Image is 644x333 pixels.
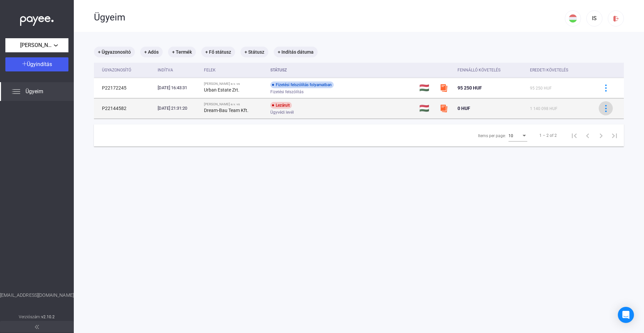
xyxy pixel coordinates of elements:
[35,325,39,329] img: arrow-double-left-grey.svg
[417,98,437,118] td: 🇭🇺
[530,66,591,74] div: Eredeti követelés
[458,85,482,91] span: 95 250 HUF
[530,66,568,74] div: Eredeti követelés
[94,78,155,98] td: P22172245
[569,14,577,22] img: HU
[268,63,417,78] th: Státusz
[581,129,594,142] button: Previous page
[204,87,239,93] strong: Urban Estate Zrt.
[5,38,68,52] button: [PERSON_NAME] e.v.
[204,66,216,74] div: Felek
[102,66,152,74] div: Ügyazonosító
[22,61,27,66] img: plus-white.svg
[41,315,55,319] strong: v2.10.2
[204,108,249,113] strong: Dream-Bau Team Kft.
[594,129,608,142] button: Next page
[440,84,448,92] img: szamlazzhu-mini
[599,101,613,115] button: more-blue
[530,106,557,111] span: 1 140 098 HUF
[5,57,68,71] button: Ügyindítás
[539,131,557,140] div: 1 – 2 of 2
[589,14,600,22] div: IS
[440,104,448,112] img: szamlazzhu-mini
[599,81,613,95] button: more-blue
[12,88,20,96] img: list.svg
[158,85,199,91] div: [DATE] 16:43:31
[270,102,292,109] div: Lezárult
[530,86,552,91] span: 95 250 HUF
[270,108,294,116] span: Ügyvédi levél
[458,66,524,74] div: Fennálló követelés
[140,47,163,57] mat-chip: + Adós
[27,61,52,67] span: Ügyindítás
[618,307,634,323] div: Open Intercom Messenger
[204,82,265,86] div: [PERSON_NAME] e.v. vs
[274,47,318,57] mat-chip: + Indítás dátuma
[20,41,54,49] span: [PERSON_NAME] e.v.
[417,78,437,98] td: 🇭🇺
[270,81,334,88] div: Fizetési felszólítás folyamatban
[608,10,624,26] button: logout-red
[602,105,609,112] img: more-blue
[608,129,621,142] button: Last page
[25,88,43,96] span: Ügyeim
[508,131,527,140] mat-select: Items per page:
[602,85,609,92] img: more-blue
[204,66,265,74] div: Felek
[204,102,265,106] div: [PERSON_NAME] e.v. vs
[508,133,513,138] span: 10
[201,47,235,57] mat-chip: + Fő státusz
[158,66,199,74] div: Indítva
[458,66,500,74] div: Fennálló követelés
[586,10,602,26] button: IS
[478,132,506,140] div: Items per page:
[240,47,268,57] mat-chip: + Státusz
[565,10,581,26] button: HU
[94,12,565,23] div: Ügyeim
[168,47,196,57] mat-chip: + Termék
[158,105,199,112] div: [DATE] 21:31:20
[94,98,155,118] td: P22144582
[102,66,131,74] div: Ügyazonosító
[158,66,173,74] div: Indítva
[20,12,54,26] img: white-payee-white-dot.svg
[568,129,581,142] button: First page
[458,106,470,111] span: 0 HUF
[94,47,135,57] mat-chip: + Ügyazonosító
[270,88,304,96] span: Fizetési felszólítás
[612,15,620,22] img: logout-red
